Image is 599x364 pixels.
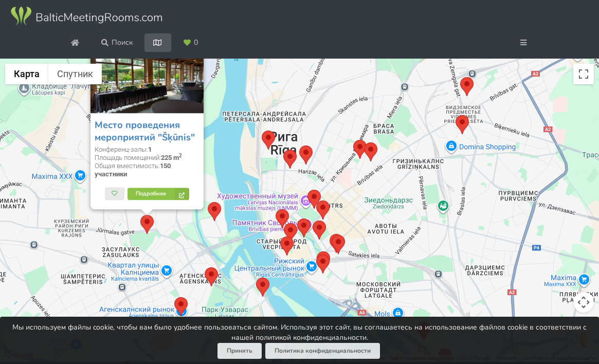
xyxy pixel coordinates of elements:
strong: 150 участники [95,162,171,178]
div: Общая вместимость: [95,162,199,179]
a: Поиск [94,33,140,52]
button: Показать карту с названиями объектов [5,64,48,84]
div: Конференц-залы: [95,145,199,154]
img: Необычные места | Рига | Место проведения мероприятий "Šķūnis" [90,39,204,113]
button: Принять [217,343,262,359]
button: Показать спутниковую карту [48,64,102,84]
button: Включить полноэкранный режим [573,64,594,84]
a: Подробнее [127,188,189,200]
span: 0 [194,39,198,46]
img: Baltic Meeting Rooms [9,6,164,27]
div: Площадь помещений: [95,154,199,162]
strong: 1 [148,145,152,153]
button: Управление камерой на карте [573,292,594,313]
a: Политика конфиденциальности [265,343,380,359]
strong: 225 m [161,154,182,161]
sup: 2 [179,153,182,158]
a: Место проведения мероприятий "Šķūnis" [95,119,195,143]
